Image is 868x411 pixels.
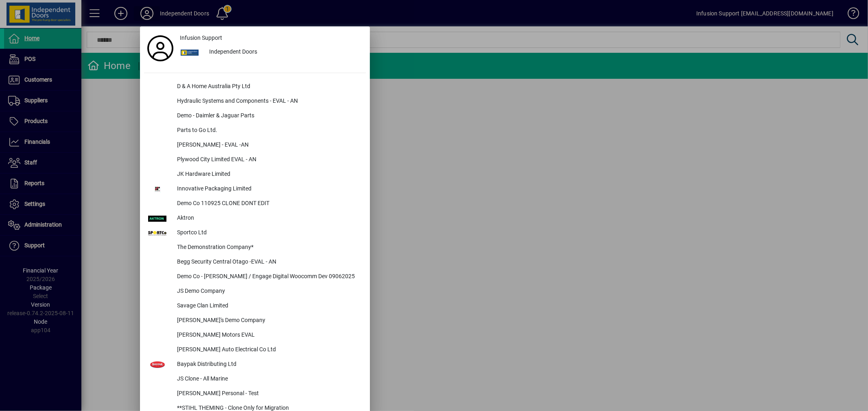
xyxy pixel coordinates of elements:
[180,34,222,42] span: Infusion Support
[171,182,366,197] div: Innovative Packaging Limited
[144,270,366,284] button: Demo Co - [PERSON_NAME] / Engage Digital Woocomm Dev 09062025
[171,372,366,387] div: JS Clone - All Marine
[171,167,366,182] div: JK Hardware Limited
[144,123,366,138] button: Parts to Go Ltd.
[144,372,366,387] button: JS Clone - All Marine
[144,211,366,226] button: Aktron
[171,197,366,211] div: Demo Co 110925 CLONE DONT EDIT
[171,299,366,314] div: Savage Clan Limited
[144,226,366,240] button: Sportco Ltd
[171,123,366,138] div: Parts to Go Ltd.
[177,30,366,45] a: Infusion Support
[171,211,366,226] div: Aktron
[144,299,366,314] button: Savage Clan Limited
[171,109,366,123] div: Demo - Daimler & Jaguar Parts
[177,45,366,60] button: Independent Doors
[144,138,366,153] button: [PERSON_NAME] - EVAL -AN
[144,314,366,328] button: [PERSON_NAME]'s Demo Company
[171,270,366,284] div: Demo Co - [PERSON_NAME] / Engage Digital Woocomm Dev 09062025
[144,240,366,255] button: The Demonstration Company*
[171,314,366,328] div: [PERSON_NAME]'s Demo Company
[144,182,366,197] button: Innovative Packaging Limited
[171,153,366,167] div: Plywood City Limited EVAL - AN
[144,387,366,401] button: [PERSON_NAME] Personal - Test
[171,226,366,240] div: Sportco Ltd
[144,255,366,270] button: Begg Security Central Otago -EVAL - AN
[144,284,366,299] button: JS Demo Company
[171,138,366,153] div: [PERSON_NAME] - EVAL -AN
[144,328,366,343] button: [PERSON_NAME] Motors EVAL
[171,80,366,94] div: D & A Home Australia Pty Ltd
[171,343,366,357] div: [PERSON_NAME] Auto Electrical Co Ltd
[171,240,366,255] div: The Demonstration Company*
[144,357,366,372] button: Baypak Distributing Ltd
[171,357,366,372] div: Baypak Distributing Ltd
[203,45,366,60] div: Independent Doors
[144,109,366,123] button: Demo - Daimler & Jaguar Parts
[144,41,177,56] a: Profile
[144,153,366,167] button: Plywood City Limited EVAL - AN
[144,197,366,211] button: Demo Co 110925 CLONE DONT EDIT
[144,343,366,357] button: [PERSON_NAME] Auto Electrical Co Ltd
[171,387,366,401] div: [PERSON_NAME] Personal - Test
[144,80,366,94] button: D & A Home Australia Pty Ltd
[171,328,366,343] div: [PERSON_NAME] Motors EVAL
[171,94,366,109] div: Hydraulic Systems and Components - EVAL - AN
[144,94,366,109] button: Hydraulic Systems and Components - EVAL - AN
[144,167,366,182] button: JK Hardware Limited
[171,284,366,299] div: JS Demo Company
[171,255,366,270] div: Begg Security Central Otago -EVAL - AN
